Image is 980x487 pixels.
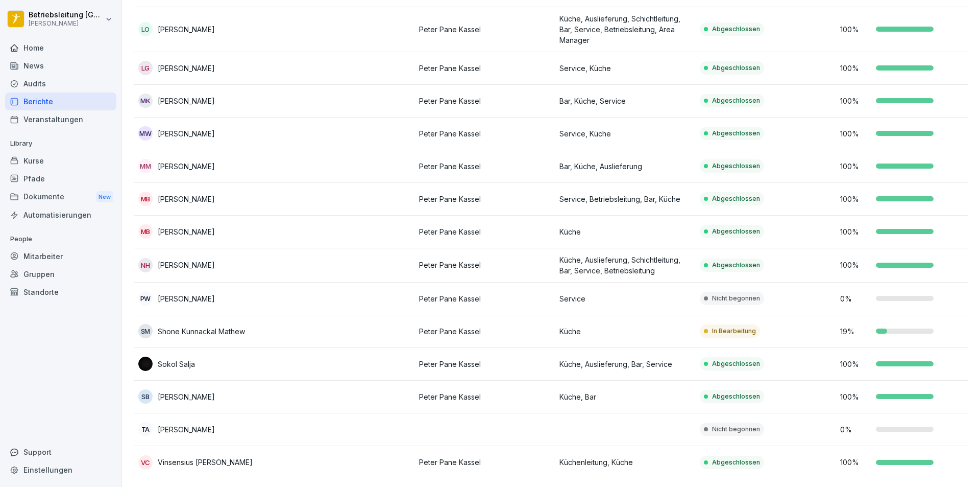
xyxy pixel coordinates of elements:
p: Küchenleitung, Küche [559,457,692,468]
p: Service, Betriebsleitung, Bar, Küche [559,194,692,204]
a: DokumenteNew [5,188,116,206]
div: SM [138,324,153,338]
img: hecot8ljafjebbk1uqz2v3d4.png [138,357,153,371]
div: VC [138,455,153,470]
p: Peter Pane Kassel [419,260,551,270]
div: SB [138,389,153,404]
a: Standorte [5,283,116,301]
div: Dokumente [5,188,116,206]
p: Vinsensius [PERSON_NAME] [158,457,253,468]
a: Veranstaltungen [5,110,116,128]
div: LG [138,61,153,75]
p: [PERSON_NAME] [158,161,215,172]
a: Audits [5,75,116,92]
p: 100 % [840,63,871,74]
p: Peter Pane Kassel [419,96,551,106]
div: MW [138,126,153,141]
div: MM [138,159,153,173]
p: Nicht begonnen [712,294,760,303]
p: Küche, Auslieferung, Bar, Service [559,359,692,369]
p: [PERSON_NAME] [29,20,103,27]
p: Service, Küche [559,63,692,74]
p: Abgeschlossen [712,129,760,138]
a: Gruppen [5,265,116,283]
div: Support [5,443,116,461]
p: Sokol Salja [158,359,195,369]
p: Abgeschlossen [712,96,760,105]
div: LO [138,22,153,36]
div: New [96,191,113,203]
p: Abgeschlossen [712,25,760,34]
p: 100 % [840,359,871,369]
p: In Bearbeitung [712,327,756,336]
p: [PERSON_NAME] [158,128,215,139]
p: 100 % [840,194,871,204]
p: Küche, Bar [559,391,692,402]
p: Abgeschlossen [712,63,760,73]
p: Bar, Küche, Service [559,96,692,106]
a: Automatisierungen [5,206,116,224]
p: [PERSON_NAME] [158,63,215,74]
p: [PERSON_NAME] [158,391,215,402]
p: Peter Pane Kassel [419,391,551,402]
p: 0 % [840,293,871,304]
p: Peter Pane Kassel [419,63,551,74]
p: Shone Kunnackal Mathew [158,326,245,337]
p: Library [5,135,116,152]
p: Nicht begonnen [712,425,760,434]
div: MK [138,94,153,108]
p: [PERSON_NAME] [158,194,215,204]
a: Einstellungen [5,461,116,479]
a: Berichte [5,92,116,110]
p: Abgeschlossen [712,227,760,236]
p: 100 % [840,128,871,139]
div: TA [138,422,153,436]
p: 100 % [840,161,871,172]
p: Service [559,293,692,304]
p: 19 % [840,326,871,337]
p: Abgeschlossen [712,359,760,368]
p: Peter Pane Kassel [419,293,551,304]
p: [PERSON_NAME] [158,24,215,35]
p: Peter Pane Kassel [419,24,551,35]
p: Abgeschlossen [712,458,760,467]
a: Mitarbeiter [5,247,116,265]
a: Kurse [5,152,116,170]
p: Peter Pane Kassel [419,194,551,204]
a: Pfade [5,170,116,188]
p: Peter Pane Kassel [419,128,551,139]
p: People [5,231,116,247]
p: Betriebsleitung [GEOGRAPHIC_DATA] [29,11,103,19]
p: Service, Küche [559,128,692,139]
p: [PERSON_NAME] [158,293,215,304]
p: 100 % [840,226,871,237]
p: Küche, Auslieferung, Schichtleitung, Bar, Service, Betriebsleitung [559,254,692,276]
p: 100 % [840,457,871,468]
p: [PERSON_NAME] [158,260,215,270]
a: Home [5,39,116,57]
p: Küche, Auslieferung, Schichtleitung, Bar, Service, Betriebsleitung, Area Manager [559,13,692,45]
p: [PERSON_NAME] [158,226,215,237]
p: Abgeschlossen [712,194,760,203]
div: NH [138,258,153,272]
div: PW [138,291,153,306]
p: [PERSON_NAME] [158,96,215,106]
p: Bar, Küche, Auslieferung [559,161,692,172]
p: Abgeschlossen [712,161,760,171]
p: 100 % [840,96,871,106]
a: News [5,57,116,75]
p: Küche [559,226,692,237]
p: [PERSON_NAME] [158,424,215,435]
div: MB [138,224,153,239]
